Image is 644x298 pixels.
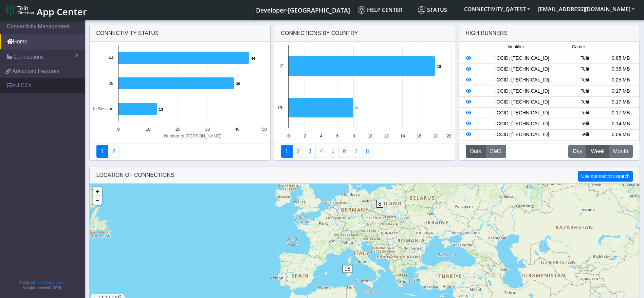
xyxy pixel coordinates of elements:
[235,127,239,132] text: 40
[205,127,210,132] text: 30
[358,6,402,14] span: Help center
[108,55,113,60] text: 44
[477,109,567,117] div: ICCID: [TECHNICAL_ID]
[567,120,603,128] div: Telit
[603,66,639,73] div: 0.35 MB
[477,120,567,128] div: ICCID: [TECHNICAL_ID]
[262,127,266,132] text: 50
[358,6,365,14] img: knowledge.svg
[586,145,609,158] button: Week
[567,98,603,106] div: Telit
[384,133,388,138] text: 12
[477,55,567,62] div: ICCID: [TECHNICAL_ID]
[108,81,113,86] text: 39
[320,133,322,138] text: 4
[367,133,372,138] text: 10
[466,29,508,37] div: High Runners
[609,145,632,158] button: Month
[281,145,448,158] nav: Summary paging
[236,82,240,86] text: 39
[572,44,585,50] span: Carrier
[164,133,221,138] text: Number of [PERSON_NAME]
[603,109,639,117] div: 0.17 MB
[567,66,603,73] div: Telit
[534,3,639,15] button: [EMAIL_ADDRESS][DOMAIN_NAME]
[418,6,447,14] span: Status
[466,145,486,158] button: Data
[5,5,34,16] img: logo-telit-cinterion-gw-new.png
[603,120,639,128] div: 0.14 MB
[613,147,628,155] span: Month
[256,3,350,17] a: Your current platform instance
[93,187,102,196] a: Zoom in
[352,133,355,138] text: 8
[256,6,350,14] span: Developer-[GEOGRAPHIC_DATA]
[278,105,283,110] text: PL
[355,3,415,17] a: Help center
[14,53,44,61] span: Connections
[336,133,338,138] text: 6
[303,133,306,138] text: 2
[603,131,639,138] div: 0.09 MB
[327,145,339,158] a: Usage by Carrier
[591,147,605,155] span: Week
[477,131,567,138] div: ICCID: [TECHNICAL_ID]
[37,5,87,18] span: App Center
[355,106,357,110] text: 8
[603,55,639,62] div: 0.85 MB
[446,133,451,138] text: 20
[603,76,639,84] div: 0.25 MB
[567,55,603,62] div: Telit
[578,171,632,182] button: Use connection search
[146,127,150,132] text: 10
[343,265,353,273] span: 18
[175,127,180,132] text: 20
[477,88,567,95] div: ICCID: [TECHNICAL_ID]
[93,196,102,205] a: Zoom out
[567,76,603,84] div: Telit
[338,145,350,158] a: 14 Days Trend
[159,107,163,111] text: 13
[350,145,362,158] a: Zero Session
[281,145,293,158] a: Connections By Country
[90,167,640,184] div: LOCATION OF CONNECTIONS
[376,200,384,208] span: 8
[415,3,460,17] a: Status
[304,145,316,158] a: Usage per Country
[400,133,405,138] text: 14
[279,63,283,69] text: IT
[603,98,639,106] div: 0.17 MB
[274,25,455,42] div: Connections By Country
[31,281,65,284] a: Telit IoT Solutions, Inc.
[567,109,603,117] div: Telit
[573,147,582,155] span: Day
[362,145,373,158] a: Not Connected for 30 days
[508,44,524,50] span: Identifier
[96,145,108,158] a: Connectivity status
[315,145,327,158] a: Connections By Carrier
[433,133,437,138] text: 18
[12,67,59,75] span: Advanced Features
[93,106,113,111] text: In Session
[477,98,567,106] div: ICCID: [TECHNICAL_ID]
[567,88,603,95] div: Telit
[5,3,86,17] a: App Center
[251,56,255,60] text: 44
[96,145,263,158] nav: Summary paging
[418,6,425,14] img: status.svg
[568,145,587,158] button: Day
[416,133,421,138] text: 16
[292,145,304,158] a: Carrier
[117,127,119,132] text: 0
[437,64,441,69] text: 18
[477,66,567,73] div: ICCID: [TECHNICAL_ID]
[477,76,567,84] div: ICCID: [TECHNICAL_ID]
[108,145,119,158] a: Deployment status
[567,131,603,138] div: Telit
[460,3,534,15] button: CONNECTIVITY_QATEST
[485,145,506,158] button: SMS
[603,88,639,95] div: 0.17 MB
[287,133,290,138] text: 0
[90,25,270,42] div: Connectivity status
